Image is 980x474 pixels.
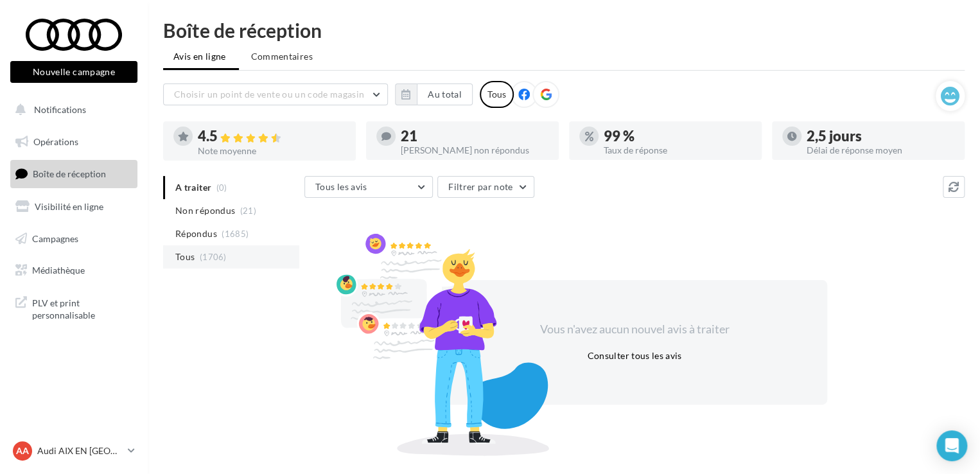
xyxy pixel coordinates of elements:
[304,176,433,198] button: Tous les avis
[401,146,548,155] div: [PERSON_NAME] non répondus
[163,21,965,40] div: Boîte de réception
[175,250,195,263] span: Tous
[37,444,123,457] p: Audi AIX EN [GEOGRAPHIC_DATA]
[395,83,473,105] button: Au total
[8,96,135,123] button: Notifications
[10,439,137,463] a: AA Audi AIX EN [GEOGRAPHIC_DATA]
[807,146,954,155] div: Délai de réponse moyen
[8,193,140,220] a: Visibilité en ligne
[32,233,78,243] span: Campagnes
[480,81,514,108] div: Tous
[200,252,227,262] span: (1706)
[807,129,954,143] div: 2,5 jours
[16,444,29,457] span: AA
[8,225,140,252] a: Campagnes
[32,265,85,276] span: Médiathèque
[174,89,364,100] span: Choisir un point de vente ou un code magasin
[8,257,140,284] a: Médiathèque
[582,348,687,364] button: Consulter tous les avis
[175,204,235,217] span: Non répondus
[401,129,548,143] div: 21
[524,321,745,338] div: Vous n'avez aucun nouvel avis à traiter
[251,51,313,62] span: Commentaires
[33,136,78,147] span: Opérations
[8,289,140,327] a: PLV et print personnalisable
[222,229,249,239] span: (1685)
[417,83,473,105] button: Au total
[34,104,86,115] span: Notifications
[198,129,346,144] div: 4.5
[240,206,256,216] span: (21)
[10,61,137,83] button: Nouvelle campagne
[8,128,140,155] a: Opérations
[163,83,388,105] button: Choisir un point de vente ou un code magasin
[936,430,967,461] div: Open Intercom Messenger
[8,160,140,188] a: Boîte de réception
[175,227,217,240] span: Répondus
[604,146,751,155] div: Taux de réponse
[315,181,367,192] span: Tous les avis
[35,201,103,212] span: Visibilité en ligne
[198,146,346,155] div: Note moyenne
[33,168,106,179] span: Boîte de réception
[437,176,534,198] button: Filtrer par note
[604,129,751,143] div: 99 %
[32,294,132,322] span: PLV et print personnalisable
